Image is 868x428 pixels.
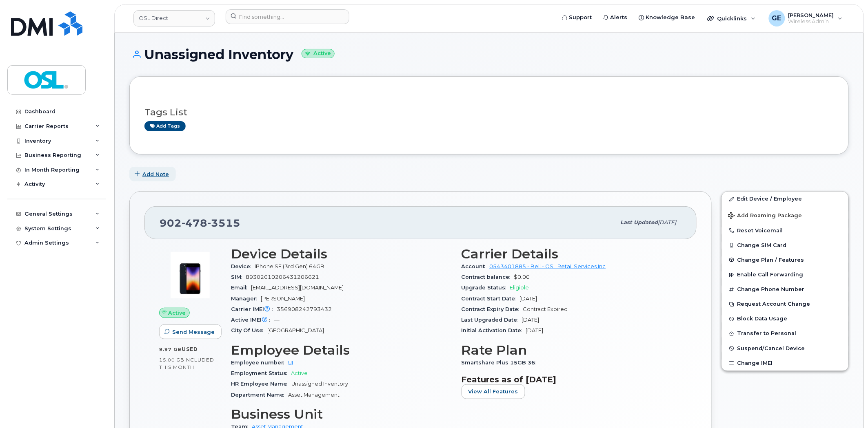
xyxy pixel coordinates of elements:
small: Active [302,49,335,58]
span: Employment Status [231,370,291,376]
button: Change Plan / Features [722,253,848,267]
button: Reset Voicemail [722,223,848,238]
h3: Rate Plan [462,343,682,357]
span: Carrier IMEI [231,306,277,312]
span: Upgrade Status [462,285,510,291]
a: Add tags [144,121,186,131]
button: Add Note [129,167,176,181]
span: SIM [231,274,246,280]
a: UI [288,360,293,366]
button: Change Phone Number [722,282,848,297]
button: Transfer to Personal [722,326,848,341]
span: [PERSON_NAME] [261,296,305,302]
button: Enable Call Forwarding [722,267,848,282]
span: [DATE] [520,296,537,302]
span: 478 [182,217,207,229]
span: Active [291,370,308,376]
span: — [274,317,280,323]
span: Active [169,309,186,317]
h3: Features as of [DATE] [462,375,682,384]
span: [DATE] [526,327,544,333]
span: [GEOGRAPHIC_DATA] [267,327,324,333]
span: [DATE] [658,219,677,225]
span: Active IMEI [231,317,274,323]
span: Email [231,285,251,291]
span: Asset Management [288,392,340,398]
a: 0543401885 - Bell - OSL Retail Services Inc [490,263,606,269]
h1: Unassigned Inventory [129,47,849,62]
span: Unassigned Inventory [291,381,348,387]
button: Change IMEI [722,356,848,371]
button: Block Data Usage [722,311,848,326]
span: iPhone SE (3rd Gen) 64GB [255,263,324,269]
span: [EMAIL_ADDRESS][DOMAIN_NAME] [251,285,344,291]
button: Change SIM Card [722,238,848,253]
span: 9.97 GB [159,346,182,352]
span: 902 [160,217,240,229]
span: Initial Activation Date [462,327,526,333]
span: Suspend/Cancel Device [737,345,805,351]
span: Account [462,263,490,269]
button: Request Account Change [722,297,848,311]
span: [DATE] [522,317,539,323]
span: Enable Call Forwarding [737,272,804,278]
span: 15.00 GB [159,357,184,363]
span: HR Employee Name [231,381,291,387]
span: 356908242793432 [277,306,332,312]
span: 89302610206431206621 [246,274,319,280]
span: Department Name [231,392,288,398]
h3: Carrier Details [462,247,682,261]
span: View All Features [468,388,518,395]
span: Contract Expiry Date [462,306,523,312]
span: Last Upgraded Date [462,317,522,323]
span: Contract Start Date [462,296,520,302]
span: Last updated [621,219,658,225]
span: included this month [159,357,214,370]
h3: Business Unit [231,407,452,421]
span: used [182,346,198,352]
h3: Tags List [144,107,834,117]
span: 3515 [207,217,240,229]
span: Eligible [510,285,529,291]
span: $0.00 [514,274,530,280]
span: Manager [231,296,261,302]
span: Send Message [172,328,215,336]
button: View All Features [462,384,525,399]
button: Suspend/Cancel Device [722,341,848,356]
h3: Device Details [231,247,452,261]
button: Send Message [159,324,222,339]
span: Add Note [142,170,169,178]
span: Contract balance [462,274,514,280]
h3: Employee Details [231,343,452,357]
span: City Of Use [231,327,267,333]
span: Add Roaming Package [728,212,802,220]
span: Contract Expired [523,306,568,312]
span: Smartshare Plus 15GB 36 [462,360,540,366]
img: image20231002-3703462-1angbar.jpeg [166,251,215,300]
a: Edit Device / Employee [722,192,848,206]
button: Add Roaming Package [722,207,848,223]
span: Employee number [231,360,288,366]
span: Device [231,263,255,269]
span: Change Plan / Features [737,257,804,263]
